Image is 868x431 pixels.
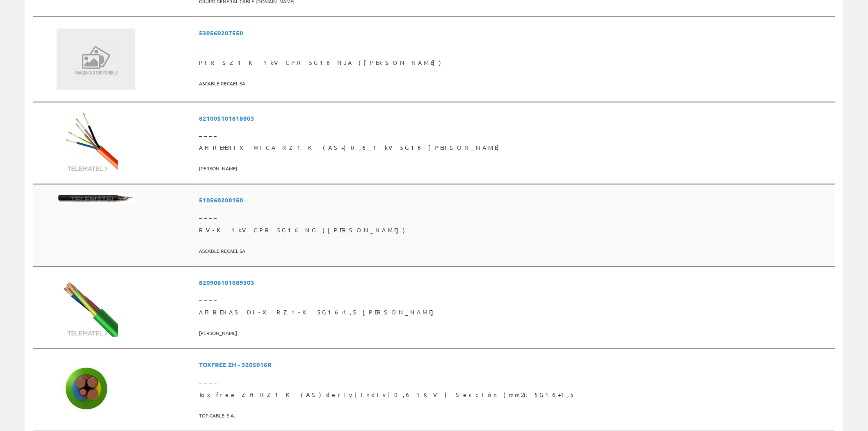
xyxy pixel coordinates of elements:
span: [PERSON_NAME] [199,327,832,340]
span: RV-K 1kV CPR 5G16 NG ([PERSON_NAME]) [199,223,832,238]
span: AFIREFENIX MICA RZ1-K (AS+) 0,6_1 kV 5G16 [PERSON_NAME] [199,141,832,156]
span: 820906101689303 [199,275,832,291]
span: 530560207550 [199,25,832,41]
span: ____ [199,126,832,141]
span: [PERSON_NAME] [199,162,832,176]
img: Foto artículo AFIRENAS DI-X RZ1-K 5G16+1,5 BOB (150x150) [57,275,118,337]
span: ____ [199,209,832,223]
span: Toxfree ZH RZ1-K (AS) deriv|Indiv|0,6 1KV | Sección (mm2): 5G16+1,5 [199,388,832,403]
img: Sin Imagen Disponible [57,29,135,90]
span: 821005101618803 [199,111,832,126]
span: 510560200150 [199,193,832,208]
span: PIR SZ1-K 1kV CPR 5G16 NJA ([PERSON_NAME]) [199,55,832,70]
img: Foto artículo AFIREFENIX MICA RZ1-K (AS+) 0,6_1 kV 5G16 BOB (150x150) [57,111,118,172]
img: Foto artículo RV-K 1kV CPR 5G16 NG (BOB) (192x27.264) [57,193,135,204]
span: ASCABLE RECAEL SA [199,77,832,90]
span: ____ [199,41,832,55]
img: Foto artículo Toxfree ZH RZ1-K (AS) deriv|Indiv|0,6 1KV | Sección (mm2): 5G16+1,5 (150x150) [57,358,118,419]
span: TOP CABLE, S.A. [199,409,832,423]
span: ____ [199,291,832,305]
span: TOXFREE ZH - 3205016R [199,358,832,373]
span: AFIRENAS DI-X RZ1-K 5G16+1,5 [PERSON_NAME] [199,305,832,320]
span: ____ [199,373,832,388]
span: ASCABLE RECAEL SA [199,245,832,258]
